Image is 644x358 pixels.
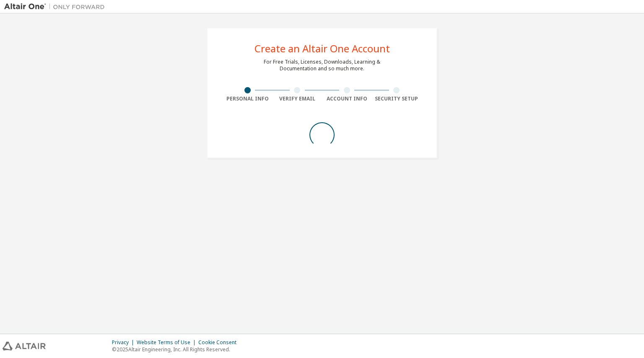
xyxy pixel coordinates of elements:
p: © 2025 Altair Engineering, Inc. All Rights Reserved. [112,346,241,353]
div: Website Terms of Use [137,339,198,346]
div: Personal Info [223,95,273,102]
div: Verify Email [273,95,322,102]
div: Cookie Consent [198,339,241,346]
img: Altair One [4,3,109,11]
div: Security Setup [372,95,422,102]
div: Account Info [322,95,372,102]
div: Privacy [112,339,137,346]
div: Create an Altair One Account [254,44,390,54]
div: For Free Trials, Licenses, Downloads, Learning & Documentation and so much more. [264,59,380,72]
img: altair_logo.svg [3,342,46,350]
